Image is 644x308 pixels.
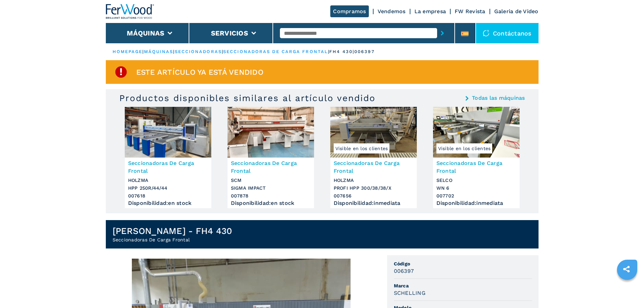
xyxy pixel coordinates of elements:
span: Este artículo ya está vendido [136,68,263,76]
a: seccionadoras de carga frontal [223,49,328,54]
p: fh4 430 | [329,49,354,55]
img: Contáctanos [483,30,490,37]
h3: SCHELLING [394,289,426,297]
a: HOMEPAGE [113,49,143,54]
h3: SCM SIGMA IMPACT 007878 [231,176,311,200]
a: Seccionadoras De Carga Frontal SCM SIGMA IMPACTSeccionadoras De Carga FrontalSCMSIGMA IMPACT00787... [228,107,314,208]
button: submit-button [437,25,448,41]
span: Marca [394,282,532,289]
h3: HOLZMA PROFI HPP 300/38/38/X 007656 [334,176,413,200]
p: 006397 [354,49,375,55]
a: Compramos [330,5,368,17]
img: Ferwood [106,4,154,19]
span: | [173,49,174,54]
a: Seccionadoras De Carga Frontal SELCO WN 6Visible en los clientesSeccionadoras De Carga FrontalSEL... [433,107,520,208]
h3: Seccionadoras De Carga Frontal [334,159,413,175]
div: Contáctanos [476,23,539,43]
h3: 006397 [394,267,414,275]
a: Seccionadoras De Carga Frontal HOLZMA HPP 250R/44/44Seccionadoras De Carga FrontalHOLZMAHPP 250R/... [125,107,211,208]
h3: SELCO WN 6 007702 [436,176,516,200]
a: Vendemos [378,8,406,15]
button: Servicios [211,29,248,37]
a: Galeria de Video [494,8,539,15]
span: | [142,49,144,54]
span: Código [394,260,532,267]
span: Visible en los clientes [436,143,493,153]
h1: [PERSON_NAME] - FH4 430 [113,226,232,236]
button: Máquinas [127,29,164,37]
h3: HOLZMA HPP 250R/44/44 007618 [128,176,208,200]
div: Disponibilidad : inmediata [436,202,516,205]
div: Disponibilidad : en stock [128,202,208,205]
a: Todas las máquinas [472,95,525,101]
a: Seccionadoras De Carga Frontal HOLZMA PROFI HPP 300/38/38/XVisible en los clientesSeccionadoras D... [330,107,417,208]
a: máquinas [144,49,173,54]
span: Visible en los clientes [334,143,390,153]
span: | [328,49,329,54]
a: La empresa [414,8,446,15]
a: sharethis [618,261,635,278]
img: Seccionadoras De Carga Frontal SCM SIGMA IMPACT [228,107,314,158]
h3: Seccionadoras De Carga Frontal [231,159,311,175]
img: Seccionadoras De Carga Frontal SELCO WN 6 [433,107,520,158]
h3: Productos disponibles similares al artículo vendido [119,93,376,103]
h2: Seccionadoras De Carga Frontal [113,236,232,243]
a: seccionadoras [175,49,222,54]
img: Seccionadoras De Carga Frontal HOLZMA HPP 250R/44/44 [125,107,211,158]
img: SoldProduct [114,65,128,79]
img: Seccionadoras De Carga Frontal HOLZMA PROFI HPP 300/38/38/X [330,107,417,158]
span: | [222,49,223,54]
div: Disponibilidad : inmediata [334,202,413,205]
h3: Seccionadoras De Carga Frontal [436,159,516,175]
iframe: Chat [615,278,639,303]
h3: Seccionadoras De Carga Frontal [128,159,208,175]
div: Disponibilidad : en stock [231,202,311,205]
a: FW Revista [455,8,485,15]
